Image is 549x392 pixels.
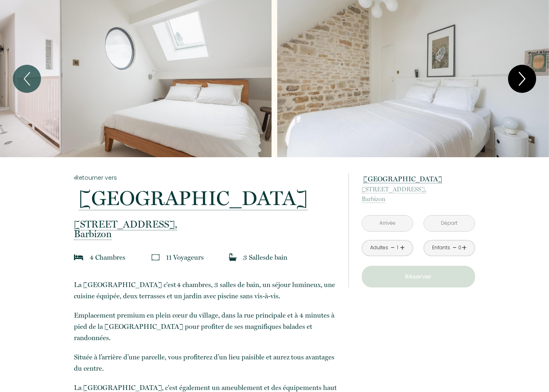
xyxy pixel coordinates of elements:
[370,244,388,252] div: Adultes
[365,272,472,281] p: Réserver
[462,242,467,254] a: +
[453,242,457,254] a: -
[13,65,41,93] button: Previous
[362,266,475,287] button: Réserver
[152,253,160,261] img: guests
[90,252,125,263] p: 4 Chambre
[391,242,395,254] a: -
[201,253,204,261] span: s
[74,351,338,374] p: Située à l’arrière d’une parcelle, vous profiterez d’un lieu paisible et aurez tous avantages du ...
[123,253,125,261] span: s
[424,215,475,231] input: Départ
[400,242,405,254] a: +
[263,253,266,261] span: s
[74,173,338,182] a: Retourner vers
[432,244,450,252] div: Enfants
[458,244,462,252] div: 0
[166,252,204,263] p: 11 Voyageur
[243,252,287,263] p: 3 Salle de bain
[362,215,413,231] input: Arrivée
[508,65,536,93] button: Next
[74,279,338,302] p: La [GEOGRAPHIC_DATA] c'est 4 chambres, 3 salles de bain, un séjour lumineux, une cuisine équipée,...
[74,310,338,343] p: Emplacement premium en plein cœur du village, dans la rue principale et à 4 minutes à pied de la ...
[395,244,399,252] div: 1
